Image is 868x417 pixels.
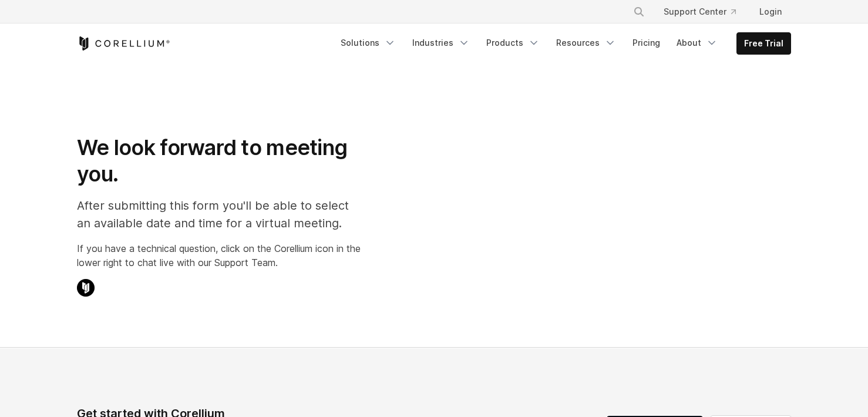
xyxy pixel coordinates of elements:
div: Navigation Menu [334,32,791,55]
a: About [669,32,725,53]
div: Navigation Menu [619,1,791,22]
a: Resources [549,32,623,53]
a: Support Center [654,1,745,22]
p: After submitting this form you'll be able to select an available date and time for a virtual meet... [77,197,361,232]
a: Pricing [625,32,667,53]
a: Login [750,1,791,22]
a: Solutions [334,32,403,53]
a: Industries [405,32,477,53]
a: Free Trial [737,33,790,54]
h1: We look forward to meeting you. [77,134,361,187]
p: If you have a technical question, click on the Corellium icon in the lower right to chat live wit... [77,241,361,270]
button: Search [628,1,650,22]
a: Corellium Home [77,36,170,51]
a: Products [479,32,547,53]
img: Corellium Chat Icon [77,279,95,297]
